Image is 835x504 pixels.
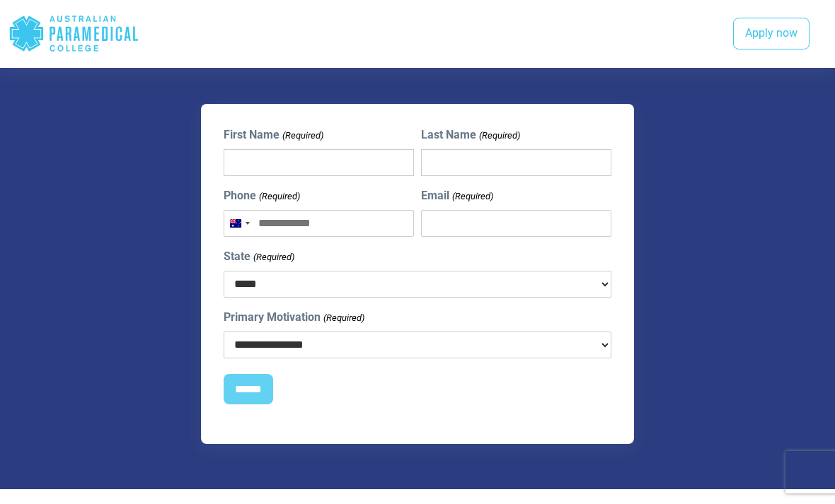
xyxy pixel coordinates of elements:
label: Email [421,188,493,205]
span: (Required) [258,190,300,204]
div: Australian Paramedical College [8,11,139,57]
a: Apply now [733,18,810,51]
button: Selected country [224,211,254,237]
label: Phone [224,188,299,205]
span: (Required) [451,190,493,204]
label: Primary Motivation [224,310,364,327]
label: State [224,249,294,266]
span: (Required) [252,251,294,265]
label: Last Name [421,127,519,144]
span: (Required) [322,312,364,326]
span: (Required) [281,129,323,143]
span: (Required) [478,129,520,143]
label: First Name [224,127,323,144]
